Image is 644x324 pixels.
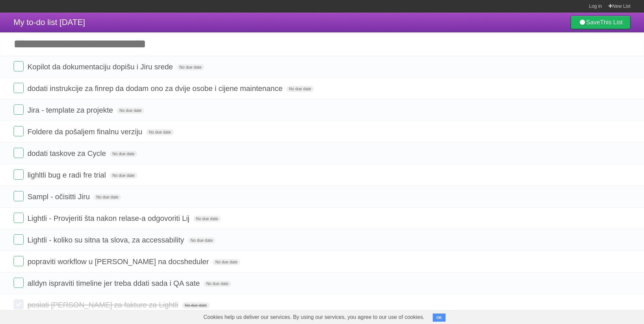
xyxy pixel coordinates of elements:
span: lighltli bug e radi fre trial [27,171,108,179]
span: popraviti workflow u [PERSON_NAME] na docsheduler [27,257,211,266]
span: No due date [117,108,144,114]
button: OK [433,314,446,322]
span: Foldere da pošaljem finalnu verziju [27,128,144,136]
span: No due date [110,151,137,157]
span: No due date [193,216,221,222]
span: poslati [PERSON_NAME] za fakture za Lightli [27,301,180,309]
span: Sampl - očisitti Jiru [27,192,92,201]
label: Done [14,148,24,158]
label: Done [14,278,24,288]
label: Done [14,126,24,136]
span: No due date [204,281,231,287]
span: Cookies help us deliver our services. By using our services, you agree to our use of cookies. [197,310,431,324]
span: Kopilot da dokumentaciju dopišu i Jiru srede [27,63,174,71]
span: No due date [182,302,210,308]
label: Done [14,83,24,93]
span: alldyn ispraviti timeline jer treba ddati sada i QA sate [27,279,201,287]
label: Done [14,213,24,223]
span: No due date [286,86,314,92]
label: Done [14,191,24,201]
span: No due date [146,129,173,135]
span: No due date [94,194,121,200]
a: SaveThis List [571,16,630,29]
label: Done [14,299,24,309]
span: My to-do list [DATE] [14,18,85,27]
span: Lightli - Provjeriti šta nakon relase-a odgovoriti Lij [27,214,191,223]
label: Done [14,256,24,266]
b: This List [600,19,623,26]
span: No due date [213,259,240,265]
label: Done [14,234,24,245]
span: dodati taskove za Cycle [27,149,108,158]
span: dodati instrukcije za finrep da dodam ono za dvije osobe i cijene maintenance [27,84,284,93]
span: No due date [188,237,215,244]
span: Lightli - koliko su sitna ta slova, za accessability [27,236,186,244]
span: No due date [110,172,137,179]
label: Done [14,61,24,71]
label: Done [14,169,24,180]
span: No due date [177,64,204,70]
span: Jira - template za projekte [27,106,115,114]
label: Done [14,105,24,115]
